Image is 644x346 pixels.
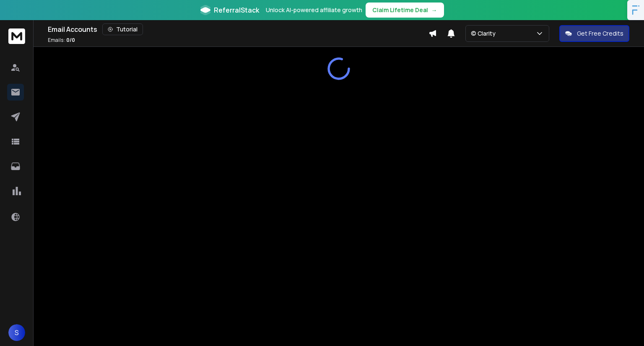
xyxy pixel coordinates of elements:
span: ReferralStack [214,5,259,15]
p: Emails : [48,37,75,44]
span: 0 / 0 [66,36,75,44]
p: © Clarity [471,29,499,38]
div: Email Accounts [48,23,428,35]
p: Get Free Credits [577,29,623,38]
button: S [8,324,25,341]
button: Claim Lifetime Deal→ [366,3,444,18]
button: Get Free Credits [559,25,629,42]
p: Unlock AI-powered affiliate growth [266,6,362,14]
button: Tutorial [102,23,143,35]
span: → [431,6,437,14]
